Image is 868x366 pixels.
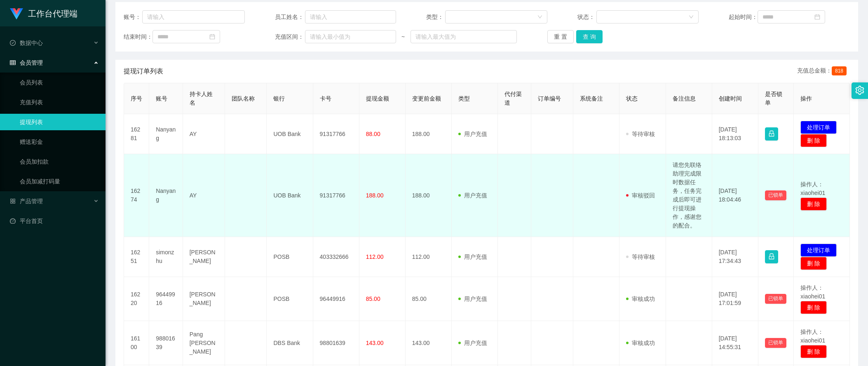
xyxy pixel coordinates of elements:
[124,154,149,237] td: 16274
[547,30,574,43] button: 重 置
[149,277,183,321] td: 96449916
[267,237,313,277] td: POSB
[366,95,389,102] span: 提现金额
[366,340,384,346] span: 143.00
[411,30,517,43] input: 请输入最大值为
[149,154,183,237] td: Nanyang
[10,40,43,46] span: 数据中心
[800,328,825,344] span: 操作人：xiaohei01
[313,321,359,365] td: 98801639
[576,30,603,43] button: 查 询
[10,198,16,204] i: 图标: appstore-o
[712,277,758,321] td: [DATE] 17:01:59
[689,14,694,20] i: 图标: down
[797,66,850,76] div: 充值总金额：
[765,250,778,263] button: 图标: lock
[156,95,167,102] span: 账号
[577,13,596,21] span: 状态：
[20,94,99,110] a: 充值列表
[765,190,786,200] button: 已锁单
[626,131,655,137] span: 等待审核
[305,30,396,43] input: 请输入最小值为
[20,114,99,130] a: 提现列表
[673,95,696,102] span: 备注信息
[313,114,359,154] td: 91317766
[124,277,149,321] td: 16220
[10,213,99,229] a: 图标: dashboard平台首页
[765,91,782,106] span: 是否锁单
[20,173,99,190] a: 会员加减打码量
[626,95,638,102] span: 状态
[855,86,864,95] i: 图标: setting
[366,131,380,137] span: 88.00
[712,321,758,365] td: [DATE] 14:55:31
[183,277,225,321] td: [PERSON_NAME]
[458,253,487,260] span: 用户充值
[10,8,23,20] img: logo.9652507e.png
[406,277,452,321] td: 85.00
[765,294,786,304] button: 已锁单
[232,95,255,102] span: 团队名称
[800,345,827,358] button: 删 除
[313,277,359,321] td: 96449916
[366,192,384,199] span: 188.00
[149,321,183,365] td: 98801639
[124,114,149,154] td: 16281
[406,237,452,277] td: 112.00
[275,33,305,41] span: 充值区间：
[20,74,99,91] a: 会员列表
[305,10,396,23] input: 请输入
[406,321,452,365] td: 143.00
[800,244,837,257] button: 处理订单
[267,154,313,237] td: UOB Bank
[626,296,655,302] span: 审核成功
[190,91,213,106] span: 持卡人姓名
[712,154,758,237] td: [DATE] 18:04:46
[149,114,183,154] td: Nanyang
[366,253,384,260] span: 112.00
[765,127,778,141] button: 图标: lock
[20,134,99,150] a: 赠送彩金
[426,13,445,21] span: 类型：
[124,237,149,277] td: 16251
[666,154,712,237] td: 请您先联络助理完成限时数据任务，任务完成后即可进行提现操作，感谢您的配合。
[458,192,487,199] span: 用户充值
[320,95,331,102] span: 卡号
[28,0,77,27] h1: 工作台代理端
[124,13,142,21] span: 账号：
[183,154,225,237] td: AY
[149,237,183,277] td: simonzhu
[124,66,163,76] span: 提现订单列表
[124,321,149,365] td: 16100
[800,257,827,270] button: 删 除
[580,95,603,102] span: 系统备注
[800,181,825,196] span: 操作人：xiaohei01
[406,154,452,237] td: 188.00
[267,321,313,365] td: DBS Bank
[131,95,142,102] span: 序号
[366,296,380,302] span: 85.00
[712,114,758,154] td: [DATE] 18:13:03
[183,321,225,365] td: Pang [PERSON_NAME]
[396,33,411,41] span: ~
[267,114,313,154] td: UOB Bank
[275,13,305,21] span: 员工姓名：
[267,277,313,321] td: POSB
[10,40,16,46] i: 图标: check-circle-o
[10,198,43,204] span: 产品管理
[538,95,561,102] span: 订单编号
[814,14,820,20] i: 图标: calendar
[626,340,655,346] span: 审核成功
[537,14,542,20] i: 图标: down
[273,95,285,102] span: 银行
[712,237,758,277] td: [DATE] 17:34:43
[20,153,99,170] a: 会员加扣款
[124,33,152,41] span: 结束时间：
[10,59,43,66] span: 会员管理
[209,34,215,40] i: 图标: calendar
[313,237,359,277] td: 403332666
[183,237,225,277] td: [PERSON_NAME]
[458,95,470,102] span: 类型
[800,197,827,211] button: 删 除
[800,95,812,102] span: 操作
